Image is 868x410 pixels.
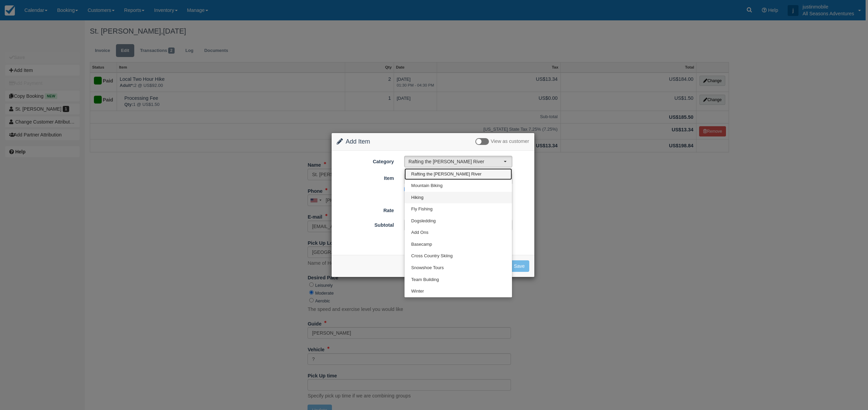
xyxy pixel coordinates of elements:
[411,194,423,201] span: Hiking
[409,158,504,165] span: Rafting the [PERSON_NAME] River
[346,138,370,145] span: Add Item
[411,288,424,295] span: Winter
[411,253,453,259] span: Cross Country Skiing
[411,183,443,189] span: Mountain Biking
[510,260,529,272] button: Save
[332,205,399,214] label: Rate
[411,265,444,271] span: Snowshoe Tours
[411,241,432,248] span: Basecamp
[411,218,436,224] span: Dogsledding
[411,171,481,178] span: Rafting the [PERSON_NAME] River
[332,219,399,229] label: Subtotal
[411,206,433,212] span: Fly Fishing
[332,172,399,182] label: Item
[411,229,429,236] span: Add Ons
[491,139,529,144] span: View as customer
[332,156,399,165] label: Category
[404,156,512,167] button: Rafting the [PERSON_NAME] River
[411,277,439,283] span: Team Building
